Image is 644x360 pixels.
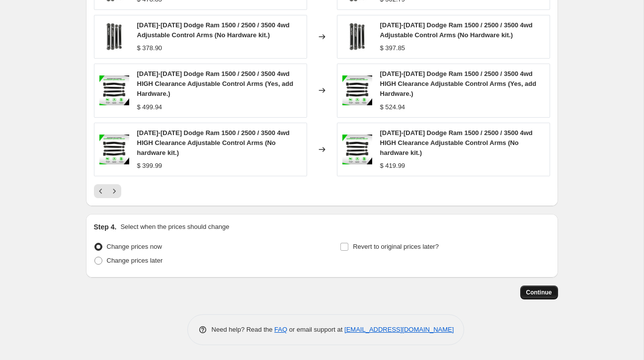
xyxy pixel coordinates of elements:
span: Continue [526,288,552,296]
span: [DATE]-[DATE] Dodge Ram 1500 / 2500 / 3500 4wd HIGH Clearance Adjustable Control Arms (Yes, add H... [380,70,537,97]
span: Change prices later [107,257,163,264]
img: 3500-4wd-Adjustable-Control-Arms-Apoc-Industries-54651249_80x.jpg [99,22,129,52]
span: [DATE]-[DATE] Dodge Ram 1500 / 2500 / 3500 4wd Adjustable Control Arms (No Hardware kit.) [380,21,533,39]
img: 3500-4wd-HIGH-Clearance-Adjustable-Control-Arms-Apoc-Industries-54677649_80x.jpg [342,135,372,164]
span: [DATE]-[DATE] Dodge Ram 1500 / 2500 / 3500 4wd HIGH Clearance Adjustable Control Arms (Yes, add H... [137,70,294,97]
a: FAQ [274,326,287,333]
img: 3500-4wd-HIGH-Clearance-Adjustable-Control-Arms-Apoc-Industries-54677649_80x.jpg [342,75,372,105]
span: [DATE]-[DATE] Dodge Ram 1500 / 2500 / 3500 4wd HIGH Clearance Adjustable Control Arms (No hardwar... [137,129,290,156]
span: $ 499.94 [137,103,162,111]
nav: Pagination [94,184,121,198]
a: [EMAIL_ADDRESS][DOMAIN_NAME] [344,326,454,333]
span: [DATE]-[DATE] Dodge Ram 1500 / 2500 / 3500 4wd Adjustable Control Arms (No Hardware kit.) [137,21,290,39]
button: Next [107,184,121,198]
img: 3500-4wd-HIGH-Clearance-Adjustable-Control-Arms-Apoc-Industries-54677649_80x.jpg [99,75,129,105]
span: Need help? Read the [212,326,275,333]
img: 3500-4wd-Adjustable-Control-Arms-Apoc-Industries-54651249_80x.jpg [342,22,372,52]
span: Revert to original prices later? [353,243,439,250]
button: Previous [94,184,108,198]
h2: Step 4. [94,222,117,232]
span: [DATE]-[DATE] Dodge Ram 1500 / 2500 / 3500 4wd HIGH Clearance Adjustable Control Arms (No hardwar... [380,129,533,156]
img: 3500-4wd-HIGH-Clearance-Adjustable-Control-Arms-Apoc-Industries-54677649_80x.jpg [99,135,129,164]
span: $ 397.85 [380,44,405,52]
span: $ 419.99 [380,162,405,169]
span: or email support at [287,326,344,333]
button: Continue [520,286,558,299]
span: $ 399.99 [137,162,162,169]
span: Change prices now [107,243,162,250]
span: $ 524.94 [380,103,405,111]
span: $ 378.90 [137,44,162,52]
p: Select when the prices should change [120,222,229,232]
